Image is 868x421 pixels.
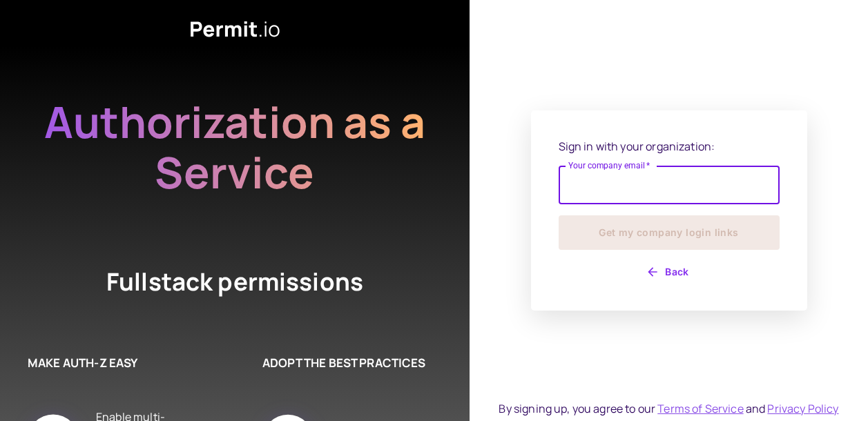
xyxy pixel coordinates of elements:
[568,159,650,171] label: Your company email
[767,401,838,416] a: Privacy Policy
[559,138,780,155] p: Sign in with your organization:
[262,354,428,372] h6: ADOPT THE BEST PRACTICES
[55,265,414,299] h4: Fullstack permissions
[28,354,193,372] h6: MAKE AUTH-Z EASY
[499,400,838,417] div: By signing up, you agree to our and
[559,215,780,250] button: Get my company login links
[559,261,780,283] button: Back
[657,401,743,416] a: Terms of Service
